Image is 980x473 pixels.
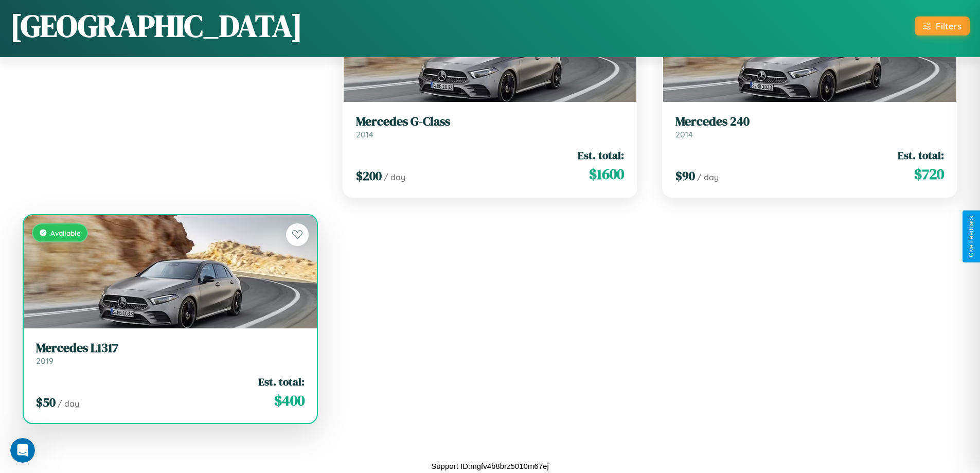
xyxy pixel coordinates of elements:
span: Est. total: [258,374,305,389]
a: Mercedes L13172019 [36,341,305,366]
a: Mercedes 2402014 [675,114,944,139]
span: 2014 [356,129,373,139]
span: / day [384,172,405,182]
h1: [GEOGRAPHIC_DATA] [10,5,302,47]
span: $ 200 [356,167,382,184]
span: $ 400 [274,390,305,411]
button: Filters [915,16,970,36]
h3: Mercedes 240 [675,114,944,129]
span: 2019 [36,356,54,366]
span: / day [58,398,79,409]
span: 2014 [675,129,693,139]
div: Filters [936,21,961,31]
a: Mercedes G-Class2014 [356,114,625,139]
div: Give Feedback [968,216,975,257]
iframe: Intercom live chat [10,438,35,463]
h3: Mercedes L1317 [36,341,305,356]
span: Est. total: [898,148,944,163]
span: Est. total: [578,148,624,163]
span: / day [697,172,719,182]
span: Available [50,229,81,237]
span: $ 1600 [589,164,624,184]
span: $ 720 [914,164,944,184]
p: Support ID: mgfv4b8brz5010m67ej [431,459,548,473]
h3: Mercedes G-Class [356,114,625,129]
span: $ 50 [36,394,56,411]
span: $ 90 [675,167,695,184]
